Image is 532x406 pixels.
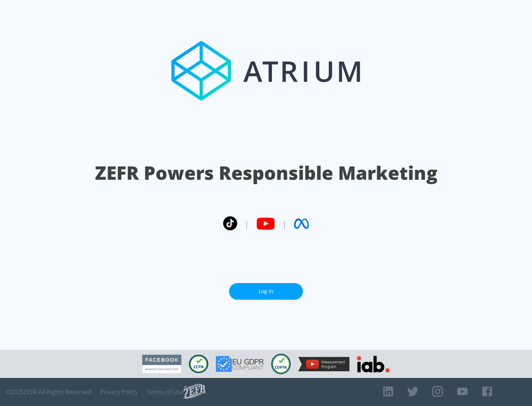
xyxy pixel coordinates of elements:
span: © 2025 ZEFR All Rights Reserved [6,388,91,396]
a: Terms of Use [147,388,184,396]
span: | [245,218,249,229]
img: GDPR Compliant [216,356,264,372]
img: YouTube Measurement Program [298,357,349,371]
span: | [282,218,287,229]
img: IAB [357,356,390,372]
h1: ZEFR Powers Responsible Marketing [95,160,437,186]
a: Log In [229,283,303,300]
img: CCPA Compliant [189,355,208,373]
img: Facebook Marketing Partner [142,355,181,374]
img: COPPA Compliant [271,354,291,374]
a: Privacy Policy [100,388,138,396]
